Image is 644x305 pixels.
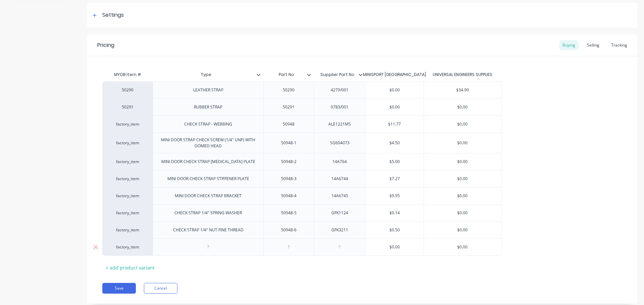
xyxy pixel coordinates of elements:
[272,103,306,111] div: 50291
[102,68,153,81] div: MYOB Item #
[102,204,501,221] div: factory_itemCHECK STRAP 1/4" SPRING WASHER50948-5GFK1124$0.14$0.00
[323,120,357,129] div: ALE1221MS
[144,283,177,294] button: Cancel
[559,40,579,50] div: Buying
[102,238,501,256] div: factory_item$0.00$0.00
[153,66,259,83] div: Type
[188,86,229,94] div: LEATHER STRAP
[424,222,501,238] div: $0.00
[433,72,492,78] div: UNIVERSAL ENGINEERS SUPPLIES
[189,103,228,111] div: RUBBER STRAP
[272,192,306,200] div: 50948-4
[102,116,501,133] div: factory_itemCHECK STRAP - WEBBING50948ALE1221MS$11.77$0.00
[272,226,306,234] div: 50948-6
[366,239,424,255] div: $0.00
[102,133,501,153] div: factory_itemMINI DOOR STRAP CHECK SCREW (1/4" UNF) WITH DOMED HEAD50948-1SG604073$4.50$0.00
[424,170,501,187] div: $0.00
[366,170,424,187] div: $7.27
[263,66,310,83] div: Part No
[109,104,146,110] div: 50291
[102,11,124,19] div: Settings
[272,157,306,166] div: 50948-2
[584,40,603,50] div: Selling
[109,140,146,146] div: factory_item
[314,66,361,83] div: Supplier Part No
[424,205,501,221] div: $0.00
[156,157,261,166] div: MINI DOOR CHECK STRAP [MEDICAL_DATA] PLATE
[109,176,146,182] div: factory_item
[272,139,306,147] div: 50948-1
[272,120,306,129] div: 50948
[424,99,501,116] div: $0.00
[169,209,247,217] div: CHECK STRAP 1/4" SPRING WASHER
[109,227,146,233] div: factory_item
[162,174,255,183] div: MINI DOOR CHECK STRAP STIFFENER PLATE
[179,120,237,129] div: CHECK STRAP - WEBBING
[314,68,365,81] div: Supplier Part No
[323,103,357,111] div: 0783/001
[109,193,146,199] div: factory_item
[102,187,501,204] div: factory_itemMINI DOOR CHECK STRAP BRACKET50948-414A6745$9.95$0.00
[109,244,146,250] div: factory_item
[424,239,501,255] div: $0.00
[366,153,424,170] div: $5.00
[109,87,146,93] div: 50290
[323,86,357,94] div: 4279/001
[363,72,426,78] div: MINISPORT [GEOGRAPHIC_DATA]
[272,174,306,183] div: 50948-3
[424,153,501,170] div: $0.00
[366,82,424,98] div: $0.00
[153,68,263,81] div: Type
[272,86,306,94] div: 50290
[424,135,501,151] div: $0.00
[102,170,501,187] div: factory_itemMINI DOOR CHECK STRAP STIFFENER PLATE50948-314A6744$7.27$0.00
[109,121,146,127] div: factory_item
[97,41,114,49] div: Pricing
[168,226,249,234] div: CHECK STRAP 1/4" NUT FINE THREAD
[366,116,424,133] div: $11.77
[323,139,357,147] div: SG604073
[102,81,501,98] div: 50290LEATHER STRAP502904279/001$0.00$34.90
[366,187,424,204] div: $9.95
[109,159,146,165] div: factory_item
[424,187,501,204] div: $0.00
[102,98,501,116] div: 50291RUBBER STRAP502910783/001$0.00$0.00
[608,40,631,50] div: Tracking
[366,222,424,238] div: $0.50
[323,226,357,234] div: GFK3211
[424,116,501,133] div: $0.00
[156,136,261,150] div: MINI DOOR STRAP CHECK SCREW (1/4" UNF) WITH DOMED HEAD
[366,99,424,116] div: $0.00
[323,174,357,183] div: 14A6744
[102,153,501,170] div: factory_itemMINI DOOR CHECK STRAP [MEDICAL_DATA] PLATE50948-214A764$5.00$0.00
[102,221,501,238] div: factory_itemCHECK STRAP 1/4" NUT FINE THREAD50948-6GFK3211$0.50$0.00
[263,68,314,81] div: Part No
[323,157,357,166] div: 14A764
[272,209,306,217] div: 50948-5
[366,205,424,221] div: $0.14
[323,209,357,217] div: GFK1124
[109,210,146,216] div: factory_item
[366,135,424,151] div: $4.50
[102,262,158,273] div: + add product variant
[424,82,501,98] div: $34.90
[323,192,357,200] div: 14A6745
[102,283,136,294] button: Save
[169,192,247,200] div: MINI DOOR CHECK STRAP BRACKET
